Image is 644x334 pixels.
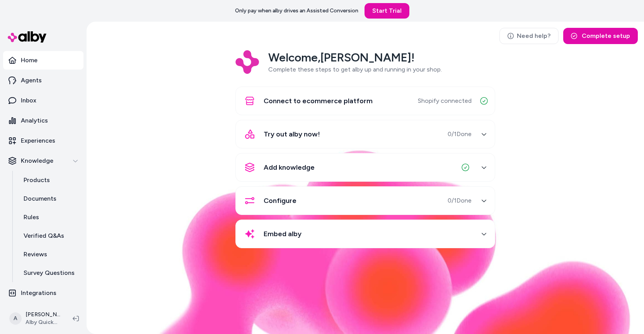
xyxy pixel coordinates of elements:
[240,158,490,177] button: Add knowledge
[563,28,638,44] button: Complete setup
[264,195,296,206] span: Configure
[3,284,83,302] a: Integrations
[26,311,60,319] p: [PERSON_NAME]
[268,66,442,73] span: Complete these steps to get alby up and running in your shop.
[268,50,442,65] h2: Welcome, [PERSON_NAME] !
[21,96,36,105] p: Inbox
[448,130,472,139] span: 0 / 1 Done
[24,176,50,185] p: Products
[3,71,83,90] a: Agents
[240,191,490,210] button: Configure0/1Done
[3,111,83,130] a: Analytics
[21,136,55,145] p: Experiences
[264,228,302,239] span: Embed alby
[3,51,83,70] a: Home
[16,245,83,264] a: Reviews
[24,194,56,203] p: Documents
[21,288,56,298] p: Integrations
[16,171,83,189] a: Products
[24,268,75,278] p: Survey Questions
[264,162,315,173] span: Add knowledge
[240,92,490,110] button: Connect to ecommerce platformShopify connected
[240,225,490,243] button: Embed alby
[3,152,83,170] button: Knowledge
[5,306,66,331] button: A[PERSON_NAME]Alby QuickStart Store
[21,116,48,125] p: Analytics
[9,312,22,325] span: A
[24,250,47,259] p: Reviews
[448,196,472,205] span: 0 / 1 Done
[418,96,472,106] span: Shopify connected
[16,227,83,245] a: Verified Q&As
[235,50,259,74] img: Logo
[8,31,46,43] img: alby Logo
[264,129,320,140] span: Try out alby now!
[3,131,83,150] a: Experiences
[24,231,64,240] p: Verified Q&As
[235,7,358,15] p: Only pay when alby drives an Assisted Conversion
[16,208,83,227] a: Rules
[21,156,53,165] p: Knowledge
[3,91,83,110] a: Inbox
[264,95,373,106] span: Connect to ecommerce platform
[24,213,39,222] p: Rules
[16,189,83,208] a: Documents
[499,28,559,44] a: Need help?
[21,56,37,65] p: Home
[26,319,60,326] span: Alby QuickStart Store
[240,125,490,143] button: Try out alby now!0/1Done
[21,76,42,85] p: Agents
[16,264,83,282] a: Survey Questions
[365,3,409,19] a: Start Trial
